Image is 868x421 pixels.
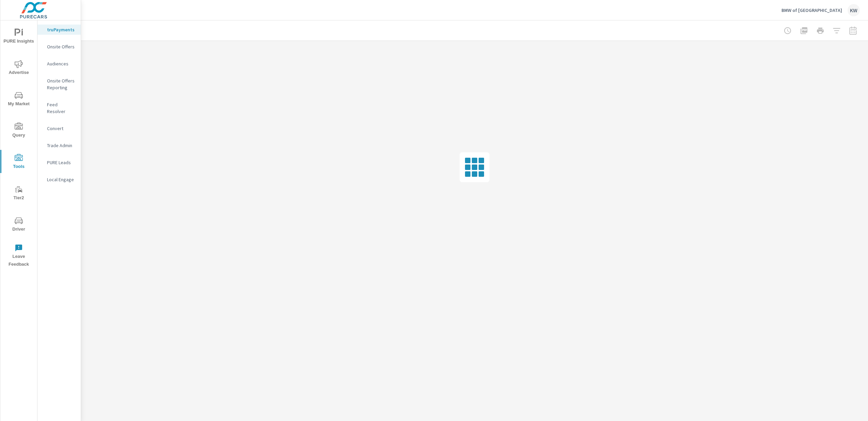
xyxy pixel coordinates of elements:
[37,42,81,52] div: Onsite Offers
[37,76,81,93] div: Onsite Offers Reporting
[0,20,37,271] div: nav menu
[47,77,75,91] p: Onsite Offers Reporting
[37,59,81,69] div: Audiences
[2,60,35,77] span: Advertise
[37,157,81,168] div: PURE Leads
[37,174,81,185] div: Local Engage
[47,26,75,33] p: truPayments
[47,60,75,67] p: Audiences
[37,140,81,151] div: Trade Admin
[47,101,75,115] p: Feed Resolver
[47,159,75,166] p: PURE Leads
[2,217,35,233] span: Driver
[2,29,35,45] span: PURE Insights
[47,176,75,183] p: Local Engage
[2,185,35,202] span: Tier2
[2,244,35,268] span: Leave Feedback
[848,4,860,16] div: KW
[37,123,81,134] div: Convert
[47,142,75,149] p: Trade Admin
[37,25,81,35] div: truPayments
[781,7,842,13] p: BMW of [GEOGRAPHIC_DATA]
[37,99,81,116] div: Feed Resolver
[2,91,35,108] span: My Market
[2,123,35,139] span: Query
[47,125,75,132] p: Convert
[47,43,75,50] p: Onsite Offers
[2,154,35,171] span: Tools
